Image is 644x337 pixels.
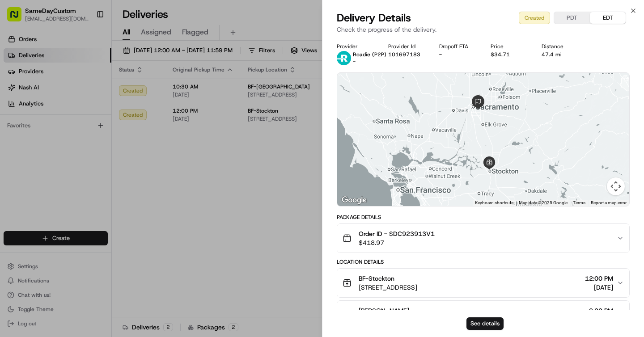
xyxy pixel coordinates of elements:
span: • [67,163,70,170]
p: Check the progress of the delivery. [337,25,630,34]
span: SameDayCustom [28,139,74,146]
p: Welcome 👋 [9,36,163,50]
span: [DATE] [585,283,613,292]
span: Regen Pajulas [28,163,65,170]
img: SameDayCustom [9,130,23,144]
span: Roadie (P2P) [353,51,386,58]
div: Location Details [337,258,630,265]
img: Nash [9,9,27,27]
div: 💻 [76,201,83,208]
a: Terms [573,200,585,205]
div: 47.4 mi [542,51,579,58]
div: Past conversations [9,116,57,123]
a: Powered byPylon [63,221,108,228]
a: Report a map error [591,200,627,205]
span: Knowledge Base [18,200,68,209]
button: Keyboard shortcuts [475,200,513,206]
button: Start new chat [152,88,163,99]
button: BF-Stockton[STREET_ADDRESS]12:00 PM[DATE] [337,269,629,297]
div: Dropoff ETA [439,43,476,50]
div: $34.71 [491,51,528,58]
span: - [353,58,356,65]
span: [PERSON_NAME] [359,306,409,315]
span: Delivery Details [337,11,411,25]
div: Start new chat [40,85,147,94]
button: Map camera controls [607,177,625,195]
button: See all [139,114,163,125]
a: Open this area in Google Maps (opens a new window) [339,194,369,206]
span: [DATE] [72,163,90,170]
span: [STREET_ADDRESS] [359,283,417,292]
span: 12:00 PM [585,274,613,283]
img: Google [339,194,369,206]
span: Pylon [89,222,108,228]
div: We're available if you need us! [40,94,123,101]
img: Regen Pajulas [9,154,23,168]
img: 1736555255976-a54dd68f-1ca7-489b-9aae-adbdc363a1c4 [9,85,25,101]
span: Order ID - SDC923913V1 [359,229,435,238]
div: Price [491,43,528,50]
button: PDT [554,12,590,24]
span: [DATE] [81,139,99,146]
span: $418.97 [359,238,435,247]
div: 📗 [9,201,16,208]
button: [PERSON_NAME]3:00 PM [337,301,629,329]
div: Provider Id [388,43,425,50]
a: 💻API Documentation [72,196,147,212]
span: API Documentation [85,200,144,209]
div: - [439,51,476,58]
button: Order ID - SDC923913V1$418.97 [337,224,629,253]
div: Package Details [337,214,630,221]
div: Provider [337,43,374,50]
a: 📗Knowledge Base [5,196,72,212]
div: Distance [542,43,579,50]
input: Clear [23,58,148,67]
button: See details [466,317,504,330]
img: roadie-logo-v2.jpg [337,51,351,65]
img: 1736555255976-a54dd68f-1ca7-489b-9aae-adbdc363a1c4 [18,163,25,170]
button: EDT [590,12,626,24]
span: Map data ©2025 Google [519,200,568,205]
img: 1738778727109-b901c2ba-d612-49f7-a14d-d897ce62d23f [19,85,35,101]
span: 3:00 PM [589,306,613,315]
span: BF-Stockton [359,274,394,283]
span: • [76,139,79,146]
button: 101697183 [388,51,420,58]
